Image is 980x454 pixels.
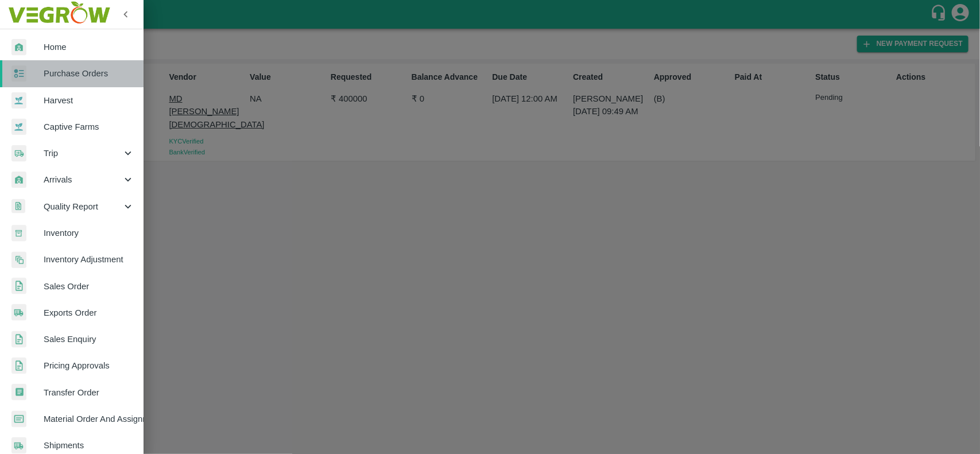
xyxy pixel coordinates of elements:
img: whTransfer [11,384,26,401]
img: sales [11,358,26,374]
img: whArrival [11,39,26,56]
span: Transfer Order [44,386,134,399]
span: Shipments [44,439,134,452]
span: Exports Order [44,306,134,319]
span: Purchase Orders [44,67,134,80]
span: Material Order And Assignment [44,413,134,425]
img: sales [11,278,26,294]
span: Sales Order [44,280,134,293]
img: inventory [11,251,26,268]
span: Trip [44,147,122,160]
span: Inventory Adjustment [44,253,134,266]
img: harvest [11,92,26,109]
span: Inventory [44,227,134,239]
img: delivery [11,145,26,162]
img: shipments [11,437,26,454]
span: Captive Farms [44,121,134,133]
span: Arrivals [44,173,122,186]
img: centralMaterial [11,411,26,428]
span: Home [44,41,134,53]
img: shipments [11,304,26,321]
img: sales [11,331,26,348]
span: Quality Report [44,200,122,213]
span: Pricing Approvals [44,359,134,372]
span: Sales Enquiry [44,333,134,346]
img: whInventory [11,225,26,242]
img: reciept [11,65,26,82]
img: whArrival [11,172,26,188]
span: Harvest [44,94,134,107]
img: harvest [11,118,26,135]
img: qualityReport [11,199,25,214]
